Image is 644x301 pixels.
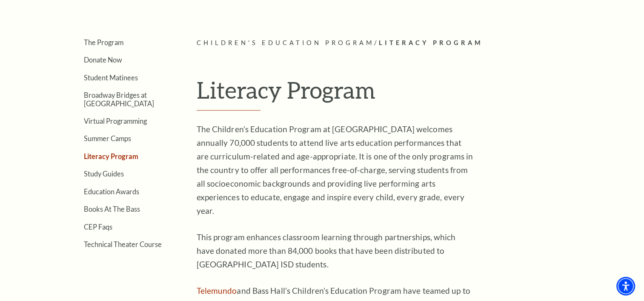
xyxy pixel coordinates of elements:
span: Literacy Program [378,39,483,46]
p: The Children’s Education Program at [GEOGRAPHIC_DATA] welcomes annually 70,000 students to attend... [197,122,473,218]
a: Broadway Bridges at [GEOGRAPHIC_DATA] [84,91,154,107]
a: CEP Faqs [84,223,112,231]
a: Study Guides [84,170,124,178]
a: Donate Now [84,56,122,64]
a: Books At The Bass [84,205,140,213]
div: Accessibility Menu [616,277,635,295]
a: Literacy Program [84,152,138,160]
p: / [197,38,586,48]
p: This program enhances classroom learning through partnerships, which have donated more than 84,00... [197,230,473,271]
span: Children's Education Program [197,39,374,46]
a: The Program [84,38,123,46]
h1: Literacy Program [197,76,586,111]
a: Technical Theater Course [84,240,162,248]
a: Student Matinees [84,74,138,82]
a: Summer Camps [84,134,131,142]
a: Virtual Programming [84,117,147,125]
a: Telemundo - open in a new tab [197,286,237,295]
a: Education Awards [84,187,139,196]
